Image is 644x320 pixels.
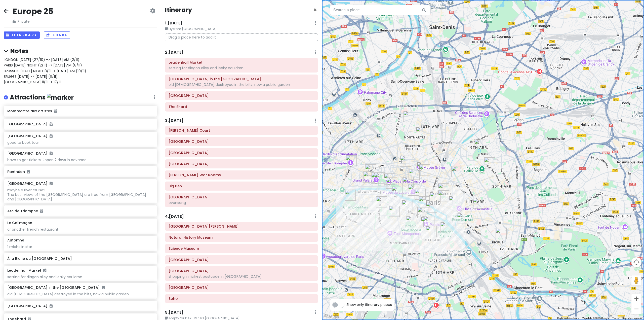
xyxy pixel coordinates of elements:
[406,216,417,227] div: Jardin du Luxembourg
[631,304,641,314] button: Zoom out
[7,268,46,273] h6: Leadenhall Market
[13,6,53,17] h2: Europe 25
[384,173,395,185] div: Place de la Concorde
[7,244,153,249] div: 1 michelin star
[7,140,153,145] div: good to book tour
[419,196,430,207] div: Sainte-Chapelle
[7,169,153,174] h6: Panthéon
[27,170,30,173] i: Added to itinerary
[421,217,432,228] div: Panthéon
[7,304,153,308] h6: [GEOGRAPHIC_DATA]
[330,5,431,15] input: Search a place
[10,93,74,102] h4: Attractions
[50,122,53,126] i: Added to itinerary
[7,122,153,126] h6: [GEOGRAPHIC_DATA]
[50,182,53,185] i: Added to itinerary
[440,222,451,233] div: Jardin des Plantes
[365,164,376,175] div: Champs-Élysées
[7,285,105,290] h6: [GEOGRAPHIC_DATA] in the [GEOGRAPHIC_DATA]
[496,228,507,239] div: La Promenade Plantée
[392,186,403,197] div: Musée d'Orsay
[4,57,86,85] span: LONDON [DATE] (27/10) -> [DATE] AM (2/11) PARIS [DATE] NIGHT (2/11) -> [DATE] AM (8/11) BRUSSELS ...
[417,207,428,218] div: Musée de Cluny
[423,216,434,227] div: Church of Saint-Étienne-du-Mont
[7,275,153,279] div: setting for diagon alley and leaky cauldron
[313,7,317,13] button: Close
[169,173,314,177] h6: Churchill War Rooms
[169,104,314,109] h6: The Shard
[386,177,397,189] div: Musée de l'Orangerie
[415,189,426,200] div: La Samaritaine
[374,172,385,184] div: Petit Palais
[169,274,314,279] div: shopping in richest postcode in [GEOGRAPHIC_DATA]
[416,127,427,138] div: The Basilica of the Sacred Heart of Paris
[169,162,314,166] h6: Buckingham Palace
[50,134,53,138] i: Added to itinerary
[345,190,356,201] div: Eiffel Tower
[426,202,437,213] div: Notre-Dame Cathedral of Paris
[7,227,153,232] div: or another french restaurant
[7,292,153,296] div: old [DEMOGRAPHIC_DATA] destroyed in the blitz, now a public garden
[389,206,400,217] div: Le Bon Marché
[169,93,314,98] h6: Tower of London
[169,269,314,273] h6: Regent Street
[346,302,392,307] span: Show only itinerary places
[169,296,314,301] h6: Soho
[169,128,314,133] h6: Goodwin's Court
[403,177,414,188] div: Rue Saint-Honoré
[451,166,462,177] div: Canal Saint-Martin
[165,26,318,31] small: Fly from [GEOGRAPHIC_DATA]
[165,118,184,123] h6: 3 . [DATE]
[419,164,430,175] div: L'Appartement Sézane
[438,183,449,194] div: Le Marais
[165,214,184,219] h6: 4 . [DATE]
[169,285,314,290] h6: Oxford Street
[44,31,70,39] button: Share
[449,196,460,207] div: Place des Vosges
[631,294,641,304] button: Zoom in
[7,209,153,213] h6: Arc de Triomphe
[169,200,314,205] div: evensong
[631,275,641,286] button: Drag Pegman onto the map to open Street View
[426,226,437,237] div: Rue Mouffetard
[430,192,441,203] div: BHV Marais
[376,196,387,207] div: Musée Rodin
[346,155,357,166] div: Arc de Triomphe
[169,139,314,144] h6: Covent Garden
[7,151,53,156] h6: [GEOGRAPHIC_DATA]
[165,310,184,315] h6: 5 . [DATE]
[165,6,192,14] h4: Itinerary
[7,238,24,242] h6: Automne
[612,317,619,319] a: Terms (opens in new tab)
[4,31,40,39] button: Itinerary
[169,184,314,188] h6: Big Ben
[7,134,53,138] h6: [GEOGRAPHIC_DATA]
[7,109,153,113] h6: Montmartre aux artistes
[631,257,641,267] button: Map camera controls
[7,188,153,202] div: maybe a river cruise? The best views of the [GEOGRAPHIC_DATA] are free from [GEOGRAPHIC_DATA] and...
[169,60,314,65] h6: Leadenhall Market
[169,235,314,240] h6: Natural History Museum
[409,169,420,180] div: Bibliothèque nationale de France | site Richelieu : Bibliothèque de Recherche
[7,221,32,225] h6: Le Colimaçon
[169,224,314,229] h6: Victoria and Albert Museum
[7,256,153,261] h6: À la Biche au [GEOGRAPHIC_DATA]
[474,139,485,150] div: Parc des Buttes-Chaumont
[438,190,449,201] div: Le Colimaçon
[43,269,46,272] i: Added to itinerary
[557,316,579,320] button: Keyboard shortcuts
[54,109,57,113] i: Added to itinerary
[400,156,411,167] div: Galeries Lafayette Haussmann
[47,94,74,101] img: marker
[165,33,318,41] p: Drag a place here to add it
[169,82,314,87] div: old [DEMOGRAPHIC_DATA] destroyed in the blitz, now a public garden
[371,172,382,184] div: Grand Palais
[169,258,314,262] h6: Hyde Park
[417,162,428,173] div: 12 Rue d'Uzès
[4,47,157,55] h4: Notes
[13,19,53,24] span: Private
[165,50,184,55] h6: 2 . [DATE]
[323,313,340,320] a: Click to see this area on Google Maps
[408,185,419,196] div: Louvre Museum
[102,286,105,289] i: Added to itinerary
